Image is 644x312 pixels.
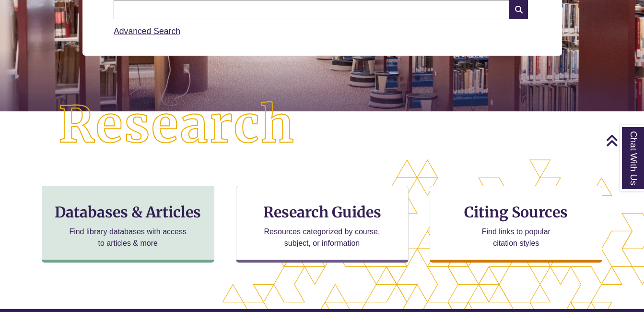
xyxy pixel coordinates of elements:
[42,186,214,263] a: Databases & Articles Find library databases with access to articles & more
[114,26,180,36] a: Advanced Search
[469,226,563,249] p: Find links to popular citation styles
[430,186,602,263] a: Citing Sources Find links to popular citation styles
[236,186,409,263] a: Research Guides Resources categorized by course, subject, or information
[65,226,190,249] p: Find library databases with access to articles & more
[244,203,400,221] h3: Research Guides
[259,226,385,249] p: Resources categorized by course, subject, or information
[457,203,574,221] h3: Citing Sources
[606,134,642,147] a: Back to Top
[32,75,322,176] img: Research
[50,203,206,221] h3: Databases & Articles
